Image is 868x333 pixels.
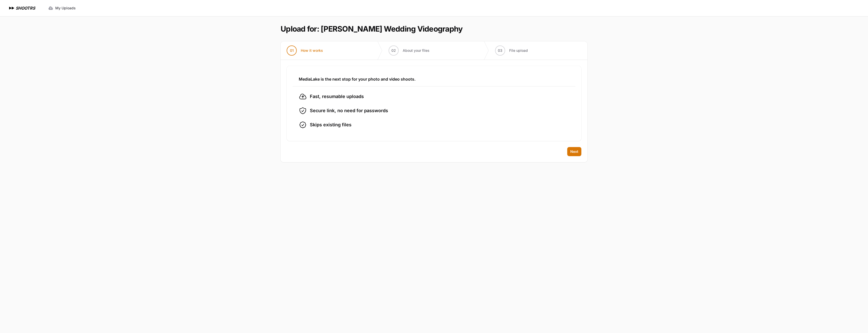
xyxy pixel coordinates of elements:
[383,41,436,60] button: 02 About your files
[310,107,388,114] span: Secure link, no need for passwords
[489,41,534,60] button: 03 File upload
[403,48,429,53] span: About your files
[8,5,16,11] img: SHOOTRS
[16,5,35,11] h1: SHOOTRS
[290,48,294,53] span: 01
[299,76,569,82] h3: MediaLake is the next stop for your photo and video shoots.
[281,24,463,33] h1: Upload for: [PERSON_NAME] Wedding Videography
[45,4,79,13] a: My Uploads
[567,147,581,156] button: Next
[310,121,351,128] span: Skips existing files
[391,48,396,53] span: 02
[8,5,35,11] a: SHOOTRS SHOOTRS
[509,48,528,53] span: File upload
[570,149,578,154] span: Next
[498,48,502,53] span: 03
[310,93,364,100] span: Fast, resumable uploads
[281,41,329,60] button: 01 How it works
[55,6,76,11] span: My Uploads
[301,48,323,53] span: How it works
